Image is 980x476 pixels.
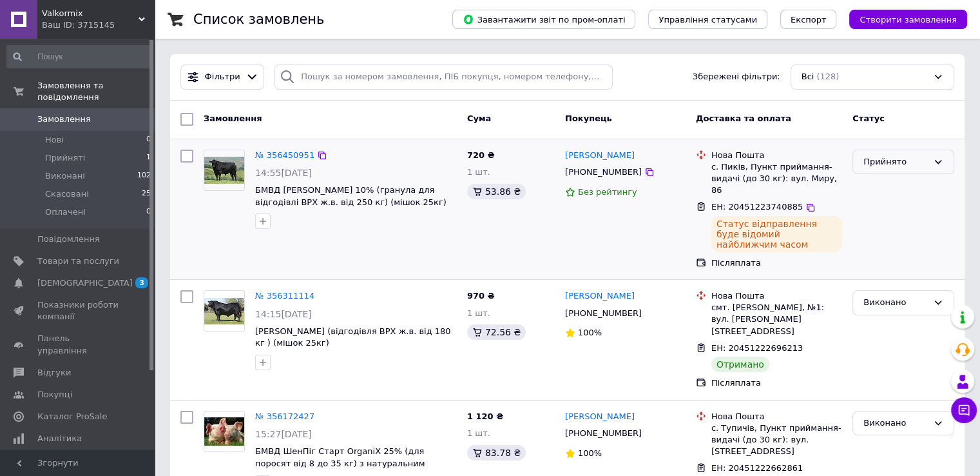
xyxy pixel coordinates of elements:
[578,328,602,337] span: 100%
[711,463,803,473] span: ЕН: 20451222662861
[42,8,139,19] span: Valkormix
[693,71,780,83] span: Збережені фільтри:
[45,134,64,146] span: Нові
[711,411,842,422] div: Нова Пошта
[146,152,151,164] span: 1
[255,185,447,207] a: БМВД [PERSON_NAME] 10% (гранула для відгодівлі ВРХ ж.в. від 250 кг) (мішок 25кг)
[565,150,635,162] a: [PERSON_NAME]
[146,206,151,218] span: 0
[37,255,119,267] span: Товари та послуги
[467,428,490,438] span: 1 шт.
[467,324,526,340] div: 72.56 ₴
[135,277,148,288] span: 3
[37,114,91,125] span: Замовлення
[791,15,827,25] span: Експорт
[255,291,314,301] a: № 356311114
[711,357,769,372] div: Отримано
[849,10,967,29] button: Створити замовлення
[142,188,151,200] span: 25
[562,305,644,322] div: [PHONE_NUMBER]
[467,184,526,199] div: 53.86 ₴
[562,164,644,181] div: [PHONE_NUMBER]
[45,188,89,200] span: Скасовані
[467,308,490,318] span: 1 шт.
[863,296,928,310] div: Виконано
[255,150,314,160] a: № 356450951
[204,411,245,452] a: Фото товару
[37,299,119,322] span: Показники роботи компанії
[816,72,839,81] span: (128)
[802,71,814,83] span: Всі
[452,10,635,29] button: Завантажити звіт по пром-оплаті
[565,411,635,423] a: [PERSON_NAME]
[204,290,245,332] a: Фото товару
[863,417,928,430] div: Виконано
[204,114,262,123] span: Замовлення
[711,202,803,212] span: ЕН: 20451223740885
[467,114,491,123] span: Cума
[711,216,842,252] div: Статус відправлення буде відомий найближчим часом
[274,64,613,90] input: Пошук за номером замовлення, ПІБ покупця, номером телефону, Email, номером накладної
[255,168,312,178] span: 14:55[DATE]
[467,150,495,160] span: 720 ₴
[711,377,842,389] div: Післяплата
[204,417,244,446] img: Фото товару
[711,257,842,269] div: Післяплата
[711,422,842,458] div: с. Тупичів, Пункт приймання-видачі (до 30 кг): вул. [STREET_ADDRESS]
[37,433,82,444] span: Аналітика
[951,397,977,423] button: Чат з покупцем
[565,290,635,302] a: [PERSON_NAME]
[255,412,314,421] a: № 356172427
[696,114,791,123] span: Доставка та оплата
[45,170,85,182] span: Виконані
[204,298,244,324] img: Фото товару
[37,389,72,401] span: Покупці
[711,150,842,161] div: Нова Пошта
[578,448,602,458] span: 100%
[467,412,503,421] span: 1 120 ₴
[467,445,526,461] div: 83.78 ₴
[37,333,119,356] span: Панель управління
[45,206,86,218] span: Оплачені
[42,19,155,31] div: Ваш ID: 3715145
[860,15,957,25] span: Створити замовлення
[255,309,312,319] span: 14:15[DATE]
[578,187,637,197] span: Без рейтингу
[37,277,133,289] span: [DEMOGRAPHIC_DATA]
[193,12,324,27] h1: Список замовлень
[780,10,837,29] button: Експорт
[37,411,107,422] span: Каталог ProSale
[37,80,155,103] span: Замовлення та повідомлення
[45,152,85,164] span: Прийняті
[711,343,803,353] span: ЕН: 20451222696213
[137,170,151,182] span: 102
[863,155,928,169] div: Прийнято
[467,167,490,177] span: 1 шт.
[463,14,625,25] span: Завантажити звіт по пром-оплаті
[255,429,312,439] span: 15:27[DATE]
[205,71,240,83] span: Фільтри
[562,425,644,442] div: [PHONE_NUMBER]
[37,233,100,245] span: Повідомлення
[204,150,245,191] a: Фото товару
[836,14,967,24] a: Створити замовлення
[711,290,842,302] div: Нова Пошта
[658,15,757,25] span: Управління статусами
[852,114,885,123] span: Статус
[146,134,151,146] span: 0
[6,45,152,68] input: Пошук
[711,302,842,337] div: смт. [PERSON_NAME], №1: вул. [PERSON_NAME][STREET_ADDRESS]
[37,367,71,379] span: Відгуки
[565,114,612,123] span: Покупець
[467,291,495,301] span: 970 ₴
[648,10,767,29] button: Управління статусами
[711,161,842,197] div: с. Пиків, Пункт приймання-видачі (до 30 кг): вул. Миру, 86
[255,326,451,348] a: [PERSON_NAME] (відгодівля ВРХ ж.в. від 180 кг ) (мішок 25кг)
[204,157,244,184] img: Фото товару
